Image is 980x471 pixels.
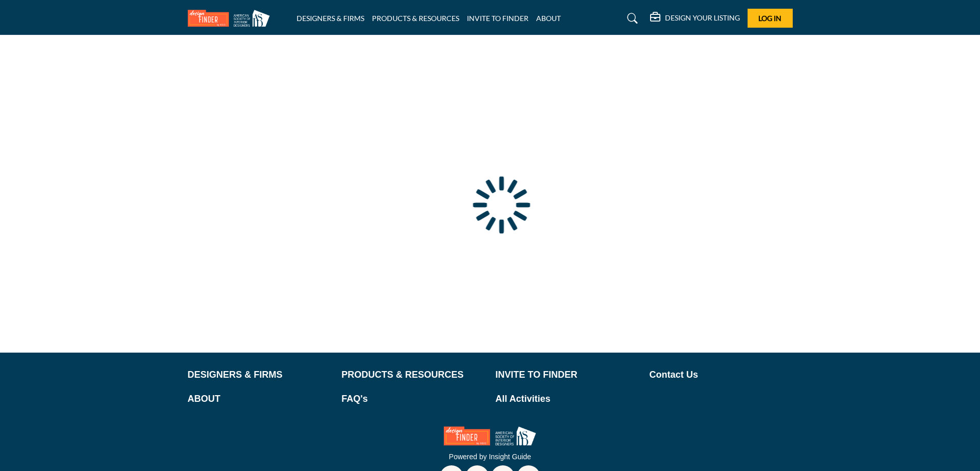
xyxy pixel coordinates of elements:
[444,426,536,445] img: No Site Logo
[467,14,528,23] a: INVITE TO FINDER
[188,392,331,406] a: ABOUT
[449,453,531,461] a: Powered by Insight Guide
[372,14,459,23] a: PRODUCTS & RESOURCES
[297,14,364,23] a: DESIGNERS & FIRMS
[617,10,644,27] a: Search
[650,368,793,382] a: Contact Us
[342,368,485,382] a: PRODUCTS & RESOURCES
[758,14,781,23] span: Log In
[496,392,639,406] a: All Activities
[665,13,740,23] h5: DESIGN YOUR LISTING
[496,368,639,382] a: INVITE TO FINDER
[650,12,740,25] div: DESIGN YOUR LISTING
[188,368,331,382] a: DESIGNERS & FIRMS
[748,9,793,28] button: Log In
[536,14,561,23] a: ABOUT
[188,10,275,27] img: Site Logo
[342,392,485,406] a: FAQ's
